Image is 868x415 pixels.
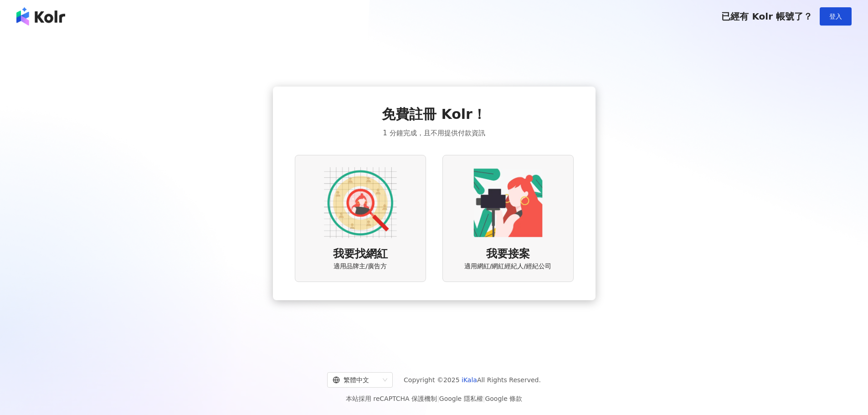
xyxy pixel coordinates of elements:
span: 本站採用 reCAPTCHA 保護機制 [346,393,522,404]
img: AD identity option [324,166,397,239]
span: 登入 [829,13,842,20]
a: Google 條款 [485,395,522,402]
span: 已經有 Kolr 帳號了？ [721,11,812,22]
a: iKala [462,376,477,384]
span: 適用品牌主/廣告方 [334,262,387,271]
img: KOL identity option [472,166,544,239]
a: Google 隱私權 [439,395,483,402]
img: logo [16,7,65,26]
button: 登入 [820,7,852,26]
span: 適用網紅/網紅經紀人/經紀公司 [464,262,551,271]
span: 我要接案 [486,246,530,262]
span: | [483,395,485,402]
span: 我要找網紅 [333,246,388,262]
span: | [437,395,439,402]
span: 1 分鐘完成，且不用提供付款資訊 [383,128,485,138]
span: Copyright © 2025 All Rights Reserved. [404,374,541,385]
div: 繁體中文 [333,373,379,387]
span: 免費註冊 Kolr！ [382,105,486,124]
